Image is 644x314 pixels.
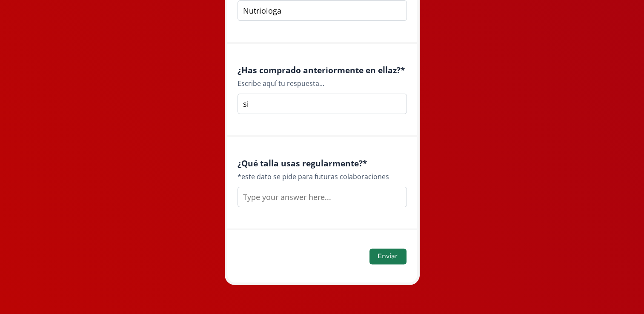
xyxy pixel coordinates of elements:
[238,65,407,75] h4: ¿Has comprado anteriormente en ellaz? *
[238,0,407,21] input: Type your answer here...
[238,171,407,182] div: *este dato se pide para futuras colaboraciones
[238,187,407,207] input: Type your answer here...
[238,78,407,88] div: Escribe aquí tu respuesta...
[369,248,406,264] button: Enviar
[238,94,407,114] input: Type your answer here...
[238,158,407,168] h4: ¿Qué talla usas regularmente? *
